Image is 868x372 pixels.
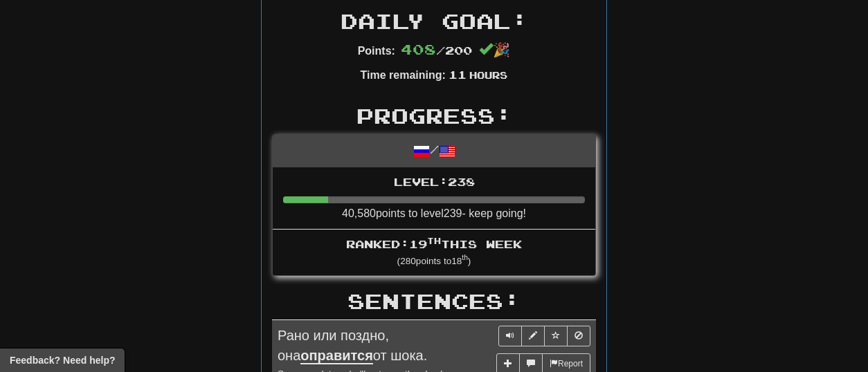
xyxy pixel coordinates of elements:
div: Sentence controls [498,326,590,346]
small: Hours [469,69,507,81]
button: Edit sentence [521,326,545,346]
u: оправится [300,348,373,364]
li: 40,580 points to level 239 - keep going! [273,167,595,230]
span: Level: 238 [394,175,475,188]
strong: Points: [358,45,395,57]
h2: Sentences: [272,290,596,313]
sup: th [462,254,468,261]
strong: Time remaining: [361,69,446,81]
span: / 200 [401,44,472,57]
h2: Daily Goal: [272,10,596,32]
div: / [273,135,595,167]
span: Open feedback widget [10,353,115,367]
button: Play sentence audio [498,326,522,346]
span: 11 [449,68,467,81]
button: Toggle ignore [567,326,590,346]
h2: Progress: [272,104,596,127]
span: Ranked: 19 this week [346,237,522,250]
span: 🎉 [479,42,510,57]
button: Toggle favorite [544,326,568,346]
span: Рано или поздно, она от шока. [278,328,427,364]
small: ( 280 points to 18 ) [397,256,471,266]
sup: th [427,236,441,245]
span: 408 [401,41,436,57]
